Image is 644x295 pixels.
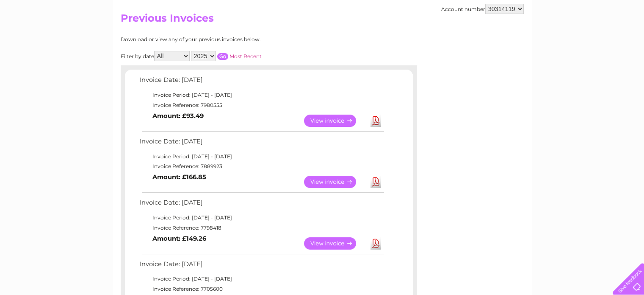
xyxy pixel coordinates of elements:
[138,74,385,90] td: Invoice Date: [DATE]
[152,173,206,181] b: Amount: £166.85
[138,90,385,100] td: Invoice Period: [DATE] - [DATE]
[484,4,543,15] a: 0333 014 3131
[138,223,385,233] td: Invoice Reference: 7798418
[229,53,262,59] a: Most Recent
[588,36,608,42] a: Contact
[138,284,385,294] td: Invoice Reference: 7705600
[370,237,381,250] a: Download
[138,136,385,152] td: Invoice Date: [DATE]
[441,4,524,14] div: Account number
[304,237,366,250] a: View
[370,176,381,188] a: Download
[121,51,343,61] div: Filter by date
[121,37,343,42] div: Download or view any of your previous invoices below.
[138,161,385,171] td: Invoice Reference: 7889923
[138,274,385,284] td: Invoice Period: [DATE] - [DATE]
[540,36,565,42] a: Telecoms
[616,36,636,42] a: Log out
[152,112,204,120] b: Amount: £93.49
[152,235,206,242] b: Amount: £149.26
[138,197,385,213] td: Invoice Date: [DATE]
[138,100,385,110] td: Invoice Reference: 7980555
[370,115,381,127] a: Download
[304,176,366,188] a: View
[138,258,385,274] td: Invoice Date: [DATE]
[570,36,583,42] a: Blog
[122,5,522,41] div: Clear Business is a trading name of Verastar Limited (registered in [GEOGRAPHIC_DATA] No. 3667643...
[138,213,385,223] td: Invoice Period: [DATE] - [DATE]
[516,36,535,42] a: Energy
[121,12,524,28] h2: Previous Invoices
[22,22,66,48] img: logo.png
[495,36,511,42] a: Water
[138,152,385,162] td: Invoice Period: [DATE] - [DATE]
[304,115,366,127] a: View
